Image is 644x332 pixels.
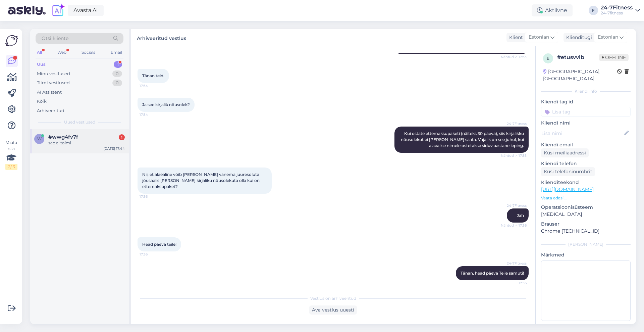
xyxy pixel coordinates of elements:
[601,5,640,16] a: 24-7Fitness24-7fitness
[64,119,95,125] span: Uued vestlused
[48,140,125,146] div: see ei toimi
[601,10,633,16] div: 24-7fitness
[541,228,631,235] p: Chrome [TECHNICAL_ID]
[598,34,618,41] span: Estonian
[541,120,631,127] p: Kliendi nimi
[140,83,165,88] span: 17:34
[541,195,631,201] p: Vaata edasi ...
[309,305,357,315] div: Ava vestlus uuesti
[541,179,631,186] p: Klienditeekond
[557,53,599,61] div: # etusvvlb
[80,48,97,57] div: Socials
[5,140,17,170] div: Vaata siia
[140,194,165,199] span: 17:36
[501,54,527,59] span: Nähtud ✓ 17:33
[119,134,125,140] div: 1
[112,70,122,77] div: 0
[541,141,631,148] p: Kliendi email
[36,48,43,57] div: All
[541,130,623,137] input: Lisa nimi
[541,251,631,258] p: Märkmed
[5,34,18,47] img: Askly Logo
[114,61,122,68] div: 1
[541,160,631,167] p: Kliendi telefon
[142,73,164,78] span: Tänan teid.
[140,252,165,257] span: 17:36
[589,6,598,15] div: F
[506,34,523,41] div: Klient
[541,186,594,192] a: [URL][DOMAIN_NAME]
[109,48,123,57] div: Email
[310,295,356,301] span: Vestlus on arhiveeritud
[37,136,42,141] span: w
[541,204,631,211] p: Operatsioonisüsteem
[142,242,176,247] span: Head päeva teile!
[501,261,527,266] span: 24-7Fitness
[5,164,17,170] div: 2 / 3
[68,5,104,16] a: Avasta AI
[517,213,524,218] span: Jah
[541,211,631,218] p: [MEDICAL_DATA]
[112,80,122,86] div: 0
[37,61,46,68] div: Uus
[37,98,47,105] div: Kõik
[140,112,165,117] span: 17:34
[48,134,78,140] span: #wwg4fv7f
[529,34,549,41] span: Estonian
[137,33,186,42] label: Arhiveeritud vestlus
[37,70,70,77] div: Minu vestlused
[104,146,125,151] div: [DATE] 17:44
[541,148,589,157] div: Küsi meiliaadressi
[501,223,527,228] span: Nähtud ✓ 17:36
[37,107,64,114] div: Arhiveeritud
[501,281,527,286] span: 17:36
[541,107,631,117] input: Lisa tag
[547,56,549,61] span: e
[461,271,524,276] span: Tänan, head päeva Teile samuti!
[37,80,70,86] div: Tiimi vestlused
[543,68,617,82] div: [GEOGRAPHIC_DATA], [GEOGRAPHIC_DATA]
[541,167,595,176] div: Küsi telefoninumbrit
[501,121,527,126] span: 24-7Fitness
[541,241,631,247] div: [PERSON_NAME]
[532,4,573,16] div: Aktiivne
[601,5,633,10] div: 24-7Fitness
[541,221,631,228] p: Brauser
[541,98,631,105] p: Kliendi tag'id
[501,153,527,158] span: Nähtud ✓ 17:35
[37,89,62,96] div: AI Assistent
[501,203,527,208] span: 24-7Fitness
[142,172,261,189] span: Nii, et alaealine võib [PERSON_NAME] vanema juuresoluta jõusaalis [PERSON_NAME] kirjaliku nõusole...
[541,88,631,94] div: Kliendi info
[56,48,68,57] div: Web
[42,35,68,42] span: Otsi kliente
[563,34,592,41] div: Klienditugi
[142,102,190,107] span: Ja see kirjalik nõusolek?
[599,54,629,61] span: Offline
[51,3,65,17] img: explore-ai
[401,131,525,148] span: Kui ostate ettemaksupaketi (näiteks 30 päeva), siis kirjalikku nõusolekut ei [PERSON_NAME] saata....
